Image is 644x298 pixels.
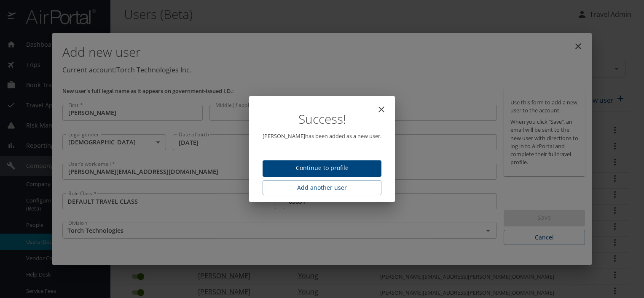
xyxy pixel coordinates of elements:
[269,183,375,193] span: Add another user
[263,132,381,140] p: [PERSON_NAME] has been added as a new user.
[371,99,392,120] button: close
[263,113,381,125] h1: Success!
[263,180,381,196] button: Add another user
[269,163,375,173] span: Continue to profile
[263,160,381,177] button: Continue to profile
